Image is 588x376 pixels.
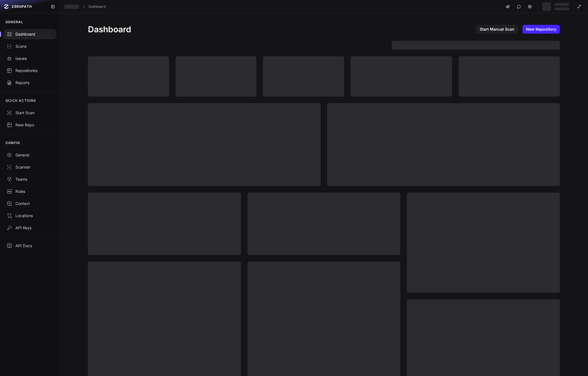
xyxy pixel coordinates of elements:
div: Dashboard [7,31,53,37]
span: ZEROPATH [12,4,32,9]
div: Scanner [7,164,53,170]
h1: Dashboard [88,24,131,34]
div: Locations [7,213,53,218]
div: Reports [7,80,53,86]
div: Rules [7,189,53,194]
div: Teams [7,177,53,182]
div: Repositories [7,68,53,73]
div: Scans [7,44,53,49]
a: Dashboard [88,4,106,9]
div: API Docs [7,243,53,249]
div: General [7,152,53,158]
div: New Repo [7,122,53,128]
a: ZEROPATH [2,2,46,11]
nav: breadcrumb [64,4,106,9]
div: Start Scan [7,110,53,116]
p: GENERAL [6,20,23,24]
a: Start Manual Scan [476,25,518,34]
a: New Repository [522,25,560,34]
svg: chevron right, [82,5,86,9]
div: Context [7,201,53,206]
p: QUICK ACTIONS [6,98,36,103]
div: Issues [7,56,53,61]
p: CONFIG [6,141,20,145]
div: API Keys [7,225,53,231]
